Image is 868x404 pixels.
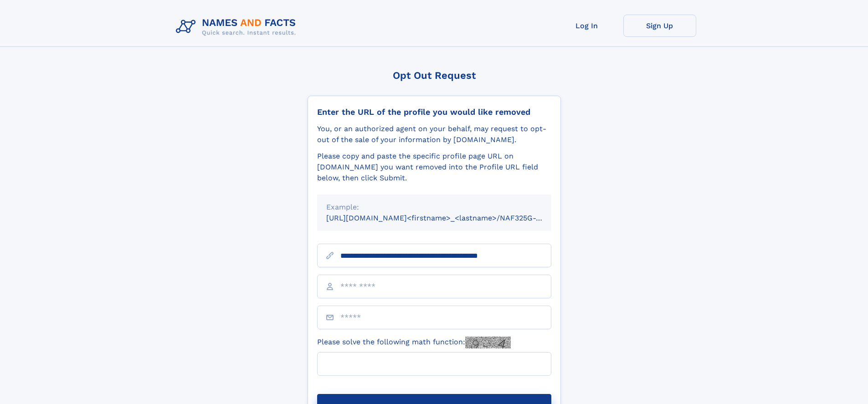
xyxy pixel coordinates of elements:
img: Logo Names and Facts [172,15,303,39]
a: Log In [550,15,623,37]
a: Sign Up [623,15,696,37]
div: Example: [326,202,542,213]
div: You, or an authorized agent on your behalf, may request to opt-out of the sale of your informatio... [317,123,551,145]
div: Please copy and paste the specific profile page URL on [DOMAIN_NAME] you want removed into the Pr... [317,151,551,184]
div: Opt Out Request [308,70,561,81]
div: Enter the URL of the profile you would like removed [317,107,551,117]
small: [URL][DOMAIN_NAME]<firstname>_<lastname>/NAF325G-xxxxxxxx [326,214,569,222]
label: Please solve the following math function: [317,337,511,348]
